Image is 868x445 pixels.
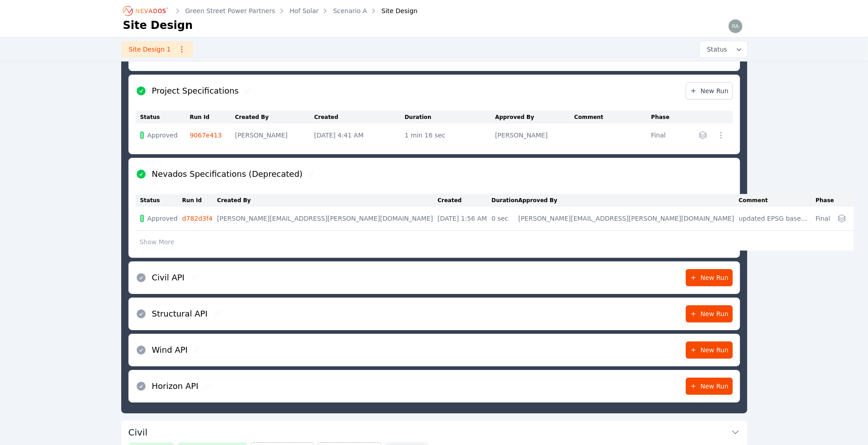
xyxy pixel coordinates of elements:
[147,131,178,140] span: Approved
[495,123,574,147] td: [PERSON_NAME]
[152,271,185,284] h2: Civil API
[700,41,747,57] button: Status
[217,207,437,231] td: [PERSON_NAME][EMAIL_ADDRESS][PERSON_NAME][DOMAIN_NAME]
[686,378,733,395] a: New Run
[136,233,179,251] button: Show More
[651,111,679,123] th: Phase
[182,215,213,222] a: d782d3f4
[333,6,367,15] a: Scenario A
[686,82,733,99] a: New Run
[686,341,733,359] a: New Run
[152,308,208,320] h2: Structural API
[314,123,405,147] td: [DATE] 4:41 AM
[518,207,739,231] td: [PERSON_NAME][EMAIL_ADDRESS][PERSON_NAME][DOMAIN_NAME]
[690,346,729,355] span: New Run
[190,111,235,123] th: Run Id
[728,19,743,33] img: raymond.aber@nevados.solar
[136,111,190,123] th: Status
[686,305,733,322] a: New Run
[651,131,674,140] div: Final
[121,41,193,57] a: Site Design 1
[235,123,314,147] td: [PERSON_NAME]
[217,194,437,207] th: Created By
[152,168,303,180] h2: Nevados Specifications (Deprecated)
[686,269,733,286] a: New Run
[128,421,740,442] button: Civil
[690,309,729,318] span: New Run
[437,194,491,207] th: Created
[128,426,147,439] h3: Civil
[703,45,727,54] span: Status
[690,273,729,282] span: New Run
[136,194,182,207] th: Status
[152,380,199,393] h2: Horizon API
[152,344,188,356] h2: Wind API
[495,111,574,123] th: Approved By
[739,214,811,223] div: updated EPSG based on NAD83 plane.
[437,207,491,231] td: [DATE] 1:56 AM
[816,194,835,207] th: Phase
[152,85,239,97] h2: Project Specifications
[182,194,217,207] th: Run Id
[314,111,405,123] th: Created
[690,382,729,391] span: New Run
[185,6,275,15] a: Green Street Power Partners
[816,214,830,223] div: Final
[405,111,495,123] th: Duration
[518,194,739,207] th: Approved By
[492,194,518,207] th: Duration
[574,111,651,123] th: Comment
[492,214,514,223] div: 0 sec
[369,6,417,15] div: Site Design
[123,18,193,33] h1: Site Design
[147,214,178,223] span: Approved
[289,6,318,15] a: Hof Solar
[739,194,816,207] th: Comment
[690,86,729,95] span: New Run
[123,4,418,18] nav: Breadcrumb
[235,111,314,123] th: Created By
[405,131,491,140] div: 1 min 16 sec
[190,132,222,139] a: 9067e413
